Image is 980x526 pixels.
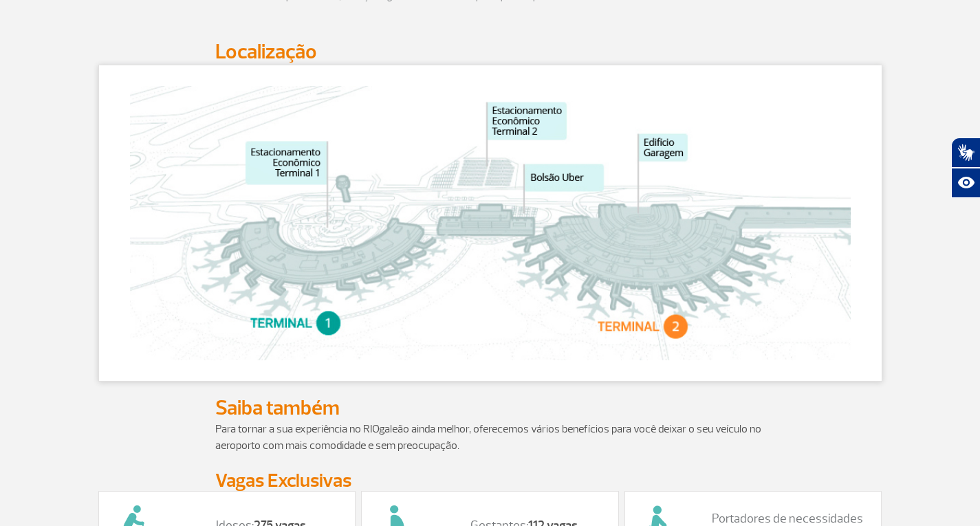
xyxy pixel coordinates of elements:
h2: Localização [215,39,765,65]
div: Plugin de acessibilidade da Hand Talk. [951,138,980,198]
button: Abrir tradutor de língua de sinais. [951,138,980,168]
button: Abrir recursos assistivos. [951,168,980,198]
h3: Vagas Exclusivas [215,470,765,491]
p: Para tornar a sua experiência no RIOgaleão ainda melhor, oferecemos vários benefícios para você d... [215,421,765,454]
h2: Saiba também [215,395,765,421]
